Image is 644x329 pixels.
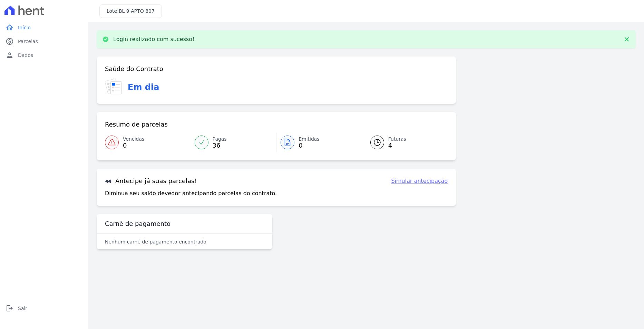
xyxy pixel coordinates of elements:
a: personDados [3,48,86,62]
i: logout [6,304,14,312]
span: 36 [213,143,227,148]
span: Parcelas [18,38,38,45]
i: paid [6,37,14,46]
a: paidParcelas [3,34,86,48]
a: Futuras 4 [362,133,448,152]
p: Nenhum carnê de pagamento encontrado [105,238,206,245]
span: Início [18,24,31,31]
i: home [6,23,14,32]
a: Pagas 36 [191,133,276,152]
span: Sair [18,305,27,312]
h3: Saúde do Contrato [105,65,163,73]
span: 0 [299,143,320,148]
span: BL 9 APTO 807 [119,8,155,14]
h3: Lote: [107,8,155,15]
h3: Antecipe já suas parcelas! [105,177,197,185]
a: Simular antecipação [391,177,448,185]
a: homeInício [3,21,86,34]
h3: Em dia [128,81,159,93]
span: Dados [18,52,33,59]
span: 4 [388,143,406,148]
a: logoutSair [3,301,86,315]
i: person [6,51,14,59]
h3: Carnê de pagamento [105,220,170,228]
a: Emitidas 0 [276,133,362,152]
p: Login realizado com sucesso! [113,36,195,43]
p: Diminua seu saldo devedor antecipando parcelas do contrato. [105,189,277,198]
span: Emitidas [299,136,320,143]
span: 0 [123,143,144,148]
span: Futuras [388,136,406,143]
h3: Resumo de parcelas [105,120,168,129]
a: Vencidas 0 [105,133,191,152]
span: Pagas [213,136,227,143]
span: Vencidas [123,136,144,143]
